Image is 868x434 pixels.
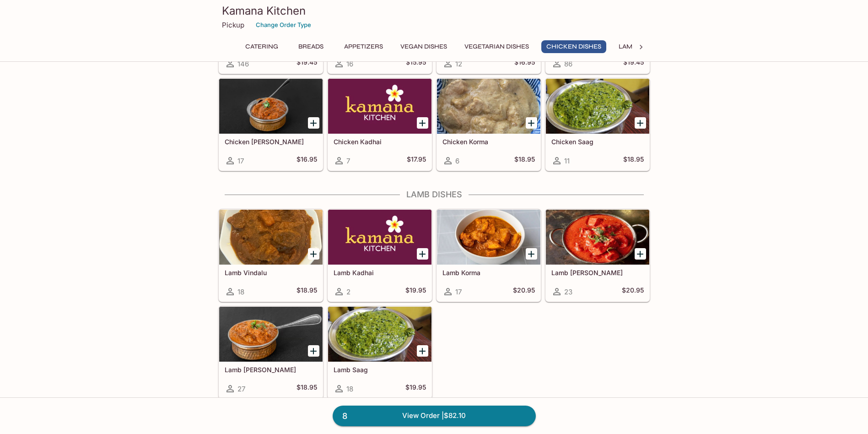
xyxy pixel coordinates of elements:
button: Catering [240,40,283,53]
h5: $16.95 [514,58,535,69]
h5: Lamb Saag [334,366,426,374]
h5: $19.95 [405,383,426,394]
a: Lamb [PERSON_NAME]23$20.95 [545,209,650,302]
h5: Lamb [PERSON_NAME] [551,269,644,277]
button: Chicken Dishes [541,40,606,53]
h5: Lamb Kadhai [334,269,426,277]
h5: Chicken Saag [551,138,644,146]
h4: Lamb Dishes [218,190,650,200]
h5: $18.95 [297,383,317,394]
h5: $19.95 [405,286,426,297]
a: Chicken Korma6$18.95 [437,78,541,171]
a: Chicken Saag11$18.95 [545,78,650,171]
div: Lamb Saag [328,307,431,362]
h5: $15.95 [406,58,426,69]
h5: Lamb Korma [442,269,535,277]
h5: $16.95 [297,155,317,166]
span: 23 [564,288,572,296]
h5: $20.95 [513,286,535,297]
span: 17 [237,157,244,165]
button: Breads [291,40,332,53]
button: Add Lamb Vindalu [308,248,319,260]
span: 2 [346,288,350,296]
span: 7 [346,157,350,165]
h5: $20.95 [622,286,644,297]
a: Lamb Saag18$19.95 [328,306,432,399]
button: Add Lamb Tikka Masala [635,248,646,260]
button: Add Chicken Kadhai [417,117,428,129]
button: Appetizers [339,40,388,53]
div: Chicken Curry [219,79,323,134]
h5: $18.95 [297,286,317,297]
button: Add Lamb Saag [417,345,428,357]
span: 146 [237,60,249,68]
div: Chicken Korma [437,79,540,134]
a: Lamb Vindalu18$18.95 [219,209,323,302]
div: Chicken Kadhai [328,79,431,134]
div: Lamb Tikka Masala [546,210,649,265]
a: Lamb Kadhai2$19.95 [328,209,432,302]
a: Chicken [PERSON_NAME]17$16.95 [219,78,323,171]
h5: Chicken Kadhai [334,138,426,146]
div: Lamb Korma [437,210,540,265]
p: Pickup [222,21,244,29]
h5: Chicken [PERSON_NAME] [225,138,317,146]
div: Lamb Vindalu [219,210,323,265]
h5: $19.45 [623,58,644,69]
span: 27 [237,385,245,393]
span: 6 [455,157,459,165]
h5: Lamb Vindalu [225,269,317,277]
button: Vegan Dishes [395,40,452,53]
div: Chicken Saag [546,79,649,134]
span: 12 [455,60,462,68]
h5: $19.45 [297,58,317,69]
button: Add Chicken Curry [308,117,319,129]
h5: $17.95 [407,155,426,166]
button: Change Order Type [252,18,315,32]
a: 8View Order |$82.10 [333,406,536,426]
h3: Kamana Kitchen [222,4,647,18]
span: 11 [564,157,570,165]
button: Add Chicken Saag [635,117,646,129]
h5: Lamb [PERSON_NAME] [225,366,317,374]
h5: $18.95 [514,155,535,166]
button: Add Lamb Kadhai [417,248,428,260]
span: 16 [346,60,353,68]
div: Lamb Curry [219,307,323,362]
a: Lamb Korma17$20.95 [437,209,541,302]
span: 86 [564,60,572,68]
span: 17 [455,288,462,296]
button: Lamb Dishes [614,40,666,53]
button: Add Lamb Korma [526,248,537,260]
button: Vegetarian Dishes [459,40,534,53]
a: Lamb [PERSON_NAME]27$18.95 [219,306,323,399]
span: 18 [346,385,353,393]
button: Add Lamb Curry [308,345,319,357]
span: 8 [337,410,353,423]
span: 18 [237,288,244,296]
a: Chicken Kadhai7$17.95 [328,78,432,171]
div: Lamb Kadhai [328,210,431,265]
h5: $18.95 [623,155,644,166]
h5: Chicken Korma [442,138,535,146]
button: Add Chicken Korma [526,117,537,129]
